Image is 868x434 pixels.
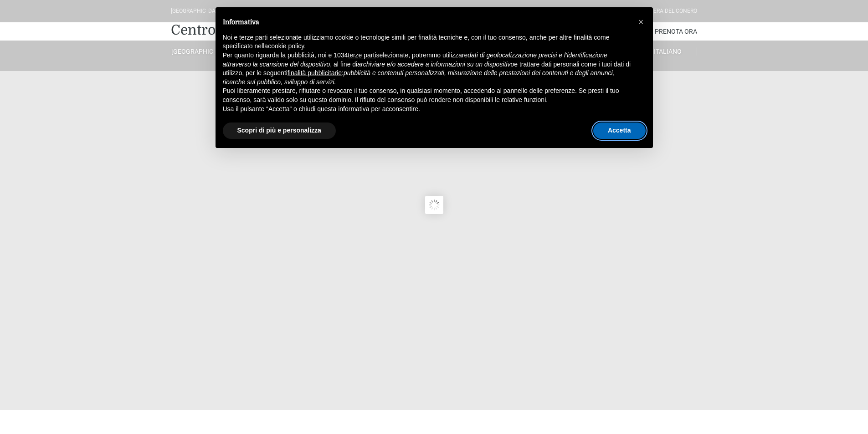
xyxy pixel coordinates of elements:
[223,51,607,68] em: dati di geolocalizzazione precisi e l’identificazione attraverso la scansione del dispositivo
[638,17,644,27] span: ×
[171,47,229,56] a: [GEOGRAPHIC_DATA]
[223,51,631,87] p: Per quanto riguarda la pubblicità, noi e 1034 selezionate, potremmo utilizzare , al fine di e tra...
[223,33,631,51] p: Noi e terze parti selezionate utilizziamo cookie o tecnologie simili per finalità tecniche e, con...
[593,123,646,139] button: Accetta
[171,21,347,39] a: Centro Vacanze De Angelis
[223,18,631,26] h2: Informativa
[654,48,682,55] span: Italiano
[639,47,697,56] a: Italiano
[655,22,697,41] a: Prenota Ora
[171,7,223,15] div: [GEOGRAPHIC_DATA]
[223,105,631,114] p: Usa il pulsante “Accetta” o chiudi questa informativa per acconsentire.
[223,87,631,104] p: Puoi liberamente prestare, rifiutare o revocare il tuo consenso, in qualsiasi momento, accedendo ...
[348,51,376,60] button: terze parti
[644,7,697,15] div: Riviera Del Conero
[634,15,648,29] button: Chiudi questa informativa
[223,123,336,139] button: Scopri di più e personalizza
[268,42,304,50] a: cookie policy
[357,61,514,68] em: archiviare e/o accedere a informazioni su un dispositivo
[223,69,615,86] em: pubblicità e contenuti personalizzati, misurazione delle prestazioni dei contenuti e degli annunc...
[288,69,342,78] button: finalità pubblicitarie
